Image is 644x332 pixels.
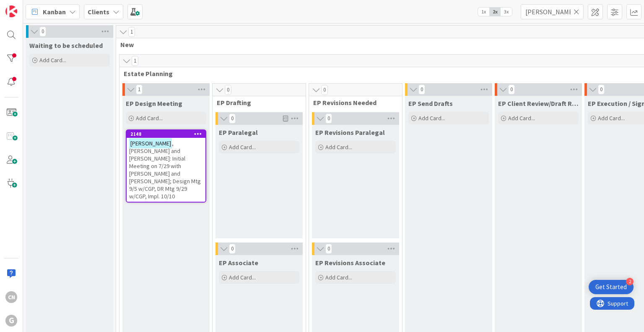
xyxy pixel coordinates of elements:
[219,258,258,267] span: EP Associate
[598,84,605,95] span: 0
[129,138,172,148] mark: [PERSON_NAME]
[229,113,236,124] span: 0
[321,85,328,95] span: 0
[43,7,66,17] span: Kanban
[325,244,332,254] span: 0
[128,27,135,37] span: 1
[219,128,258,137] span: EP Paralegal
[408,99,453,108] span: EP Send Drafts
[39,26,46,37] span: 0
[126,129,206,203] a: 2148[PERSON_NAME], [PERSON_NAME] and [PERSON_NAME]: Initial Meeting on 7/29 with [PERSON_NAME] an...
[489,8,501,16] span: 2x
[130,131,205,137] div: 2148
[18,1,38,11] span: Support
[325,274,352,281] span: Add Card...
[508,84,515,95] span: 0
[508,114,535,122] span: Add Card...
[595,283,627,291] div: Get Started
[229,244,236,254] span: 0
[498,99,579,108] span: EP Client Review/Draft Review Meeting
[88,8,109,16] b: Clients
[598,114,625,122] span: Add Card...
[521,4,584,19] input: Quick Filter...
[217,98,295,107] span: EP Drafting
[126,99,182,108] span: EP Design Meeting
[313,98,392,107] span: EP Revisions Needed
[626,278,634,285] div: 2
[229,274,256,281] span: Add Card...
[136,84,143,95] span: 1
[29,41,103,50] span: Waiting to be scheduled
[136,114,163,122] span: Add Card...
[5,5,17,17] img: Visit kanbanzone.com
[129,140,201,200] span: , [PERSON_NAME] and [PERSON_NAME]: Initial Meeting on 7/29 with [PERSON_NAME] and [PERSON_NAME]; ...
[225,85,231,95] span: 0
[315,128,385,137] span: EP Revisions Paralegal
[127,130,205,138] div: 2148
[132,56,138,66] span: 1
[589,280,634,294] div: Open Get Started checklist, remaining modules: 2
[39,56,66,64] span: Add Card...
[5,315,17,327] div: G
[478,8,489,16] span: 1x
[325,143,352,151] span: Add Card...
[418,84,425,95] span: 0
[325,113,332,124] span: 0
[127,130,205,202] div: 2148[PERSON_NAME], [PERSON_NAME] and [PERSON_NAME]: Initial Meeting on 7/29 with [PERSON_NAME] an...
[418,114,445,122] span: Add Card...
[501,8,512,16] span: 3x
[315,258,385,267] span: EP Revisions Associate
[229,143,256,151] span: Add Card...
[5,291,17,303] div: CN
